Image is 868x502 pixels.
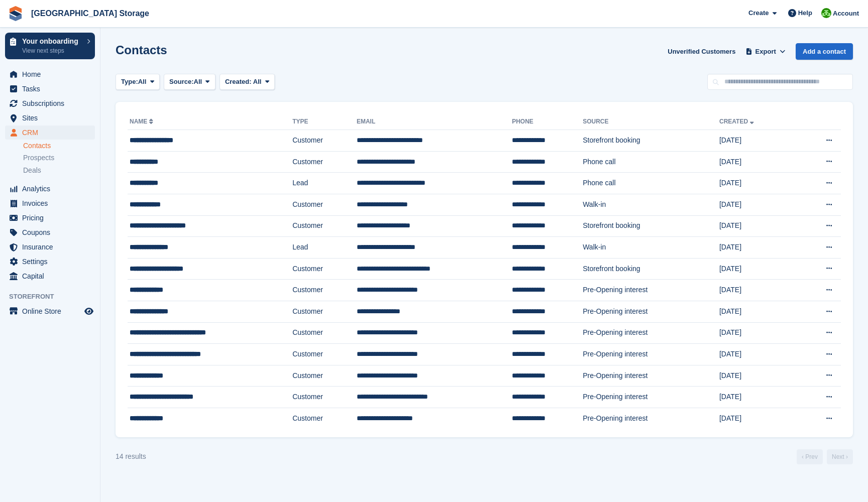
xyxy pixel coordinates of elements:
span: Type: [121,77,138,87]
span: Storefront [9,292,100,302]
a: Your onboarding View next steps [5,33,95,59]
span: Deals [23,166,41,175]
td: Customer [292,408,357,429]
a: menu [5,255,95,269]
td: [DATE] [719,130,797,152]
span: Coupons [22,225,82,239]
span: Help [798,8,812,18]
img: Andrew Lacey [821,8,831,18]
td: Customer [292,215,357,237]
a: Preview store [83,305,95,317]
a: Add a contact [796,43,853,60]
td: [DATE] [719,280,797,301]
a: Contacts [23,141,95,151]
a: Prospects [23,153,95,163]
td: [DATE] [719,344,797,365]
td: Walk-in [583,237,719,259]
th: Source [583,114,719,130]
td: Customer [292,365,357,387]
span: Export [755,47,776,57]
th: Phone [512,114,583,130]
td: Customer [292,322,357,344]
span: Prospects [23,153,54,163]
span: Capital [22,269,82,283]
a: Name [130,118,155,125]
span: Analytics [22,182,82,196]
td: Storefront booking [583,130,719,152]
td: Storefront booking [583,258,719,280]
td: Pre-Opening interest [583,365,719,387]
td: Storefront booking [583,215,719,237]
a: menu [5,125,95,140]
a: menu [5,111,95,125]
td: Pre-Opening interest [583,322,719,344]
td: Walk-in [583,194,719,215]
span: Invoices [22,196,82,210]
td: Customer [292,301,357,322]
span: Settings [22,255,82,269]
td: Customer [292,387,357,408]
a: menu [5,96,95,110]
span: Sites [22,111,82,125]
td: [DATE] [719,194,797,215]
span: Create [748,8,769,18]
td: [DATE] [719,322,797,344]
a: Deals [23,165,95,176]
a: menu [5,196,95,210]
a: menu [5,269,95,283]
button: Type: All [116,74,160,90]
td: Customer [292,130,357,152]
td: [DATE] [719,151,797,173]
th: Email [357,114,512,130]
th: Type [292,114,357,130]
button: Created: All [220,74,275,90]
td: Pre-Opening interest [583,344,719,365]
td: [DATE] [719,387,797,408]
td: Customer [292,344,357,365]
td: [DATE] [719,258,797,280]
span: Created: [225,78,252,85]
td: Phone call [583,151,719,173]
td: Customer [292,194,357,215]
span: All [194,77,202,87]
span: Account [833,9,859,19]
a: Next [827,449,853,464]
a: menu [5,304,95,318]
td: Pre-Opening interest [583,301,719,322]
span: Pricing [22,211,82,225]
td: [DATE] [719,301,797,322]
a: Previous [797,449,823,464]
a: menu [5,82,95,96]
p: View next steps [22,46,82,55]
span: Online Store [22,304,82,318]
td: Lead [292,173,357,194]
td: Pre-Opening interest [583,408,719,429]
nav: Page [795,449,855,464]
td: Customer [292,151,357,173]
a: Created [719,118,756,125]
a: menu [5,225,95,239]
td: [DATE] [719,365,797,387]
td: Lead [292,237,357,259]
span: Tasks [22,82,82,96]
span: Home [22,67,82,81]
td: [DATE] [719,408,797,429]
span: All [138,77,147,87]
a: menu [5,211,95,225]
td: [DATE] [719,173,797,194]
a: menu [5,240,95,254]
td: Phone call [583,173,719,194]
span: All [253,78,262,85]
td: Customer [292,280,357,301]
a: Unverified Customers [664,43,739,60]
td: Pre-Opening interest [583,280,719,301]
div: 14 results [116,451,146,462]
p: Your onboarding [22,38,82,45]
img: stora-icon-8386f47178a22dfd0bd8f6a31ec36ba5ce8667c1dd55bd0f319d3a0aa187defe.svg [8,6,23,21]
span: Subscriptions [22,96,82,110]
h1: Contacts [116,43,167,57]
a: [GEOGRAPHIC_DATA] Storage [27,5,153,22]
button: Source: All [164,74,215,90]
td: [DATE] [719,237,797,259]
a: menu [5,182,95,196]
